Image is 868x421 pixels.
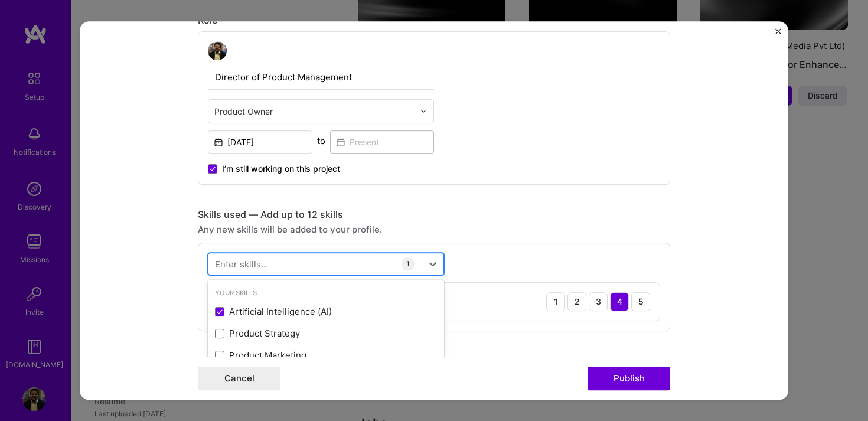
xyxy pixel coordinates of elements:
[567,292,586,311] div: 2
[208,287,444,299] div: Your Skills
[198,367,280,390] button: Cancel
[420,107,427,115] img: drop icon
[208,65,434,90] input: Role Name
[198,208,670,221] div: Skills used — Add up to 12 skills
[208,130,312,154] input: Date
[631,292,650,311] div: 5
[317,135,325,147] div: to
[589,292,608,311] div: 3
[330,130,435,154] input: Present
[215,305,437,318] div: Artificial Intelligence (AI)
[215,349,437,361] div: Product Marketing
[222,163,340,175] span: I’m still working on this project
[198,223,670,236] div: Any new skills will be added to your profile.
[775,28,781,41] button: Close
[610,292,629,311] div: 4
[588,367,670,390] button: Publish
[546,292,565,311] div: 1
[198,355,670,367] div: Did this role require you to manage team members? (Optional)
[215,257,268,270] div: Enter skills...
[215,327,437,340] div: Product Strategy
[402,257,415,270] div: 1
